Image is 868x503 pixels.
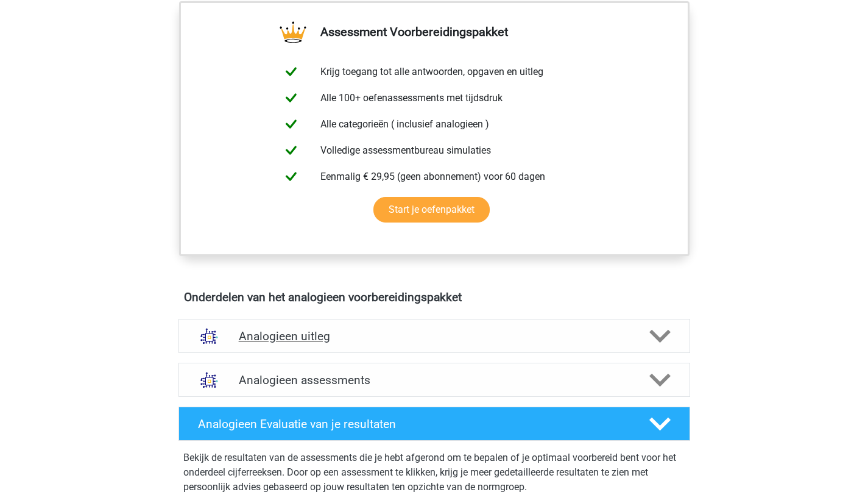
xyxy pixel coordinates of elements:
a: uitleg Analogieen uitleg [174,319,695,353]
h4: Onderdelen van het analogieen voorbereidingspakket [184,290,685,304]
p: Bekijk de resultaten van de assessments die je hebt afgerond om te bepalen of je optimaal voorber... [183,451,685,494]
h4: Analogieen uitleg [239,329,630,343]
a: assessments Analogieen assessments [174,363,695,397]
h4: Analogieen assessments [239,373,630,387]
a: Start je oefenpakket [373,197,490,223]
h4: Analogieen Evaluatie van je resultaten [198,417,630,431]
img: analogieen assessments [194,365,225,396]
img: analogieen uitleg [194,321,225,352]
a: Analogieen Evaluatie van je resultaten [174,407,695,441]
